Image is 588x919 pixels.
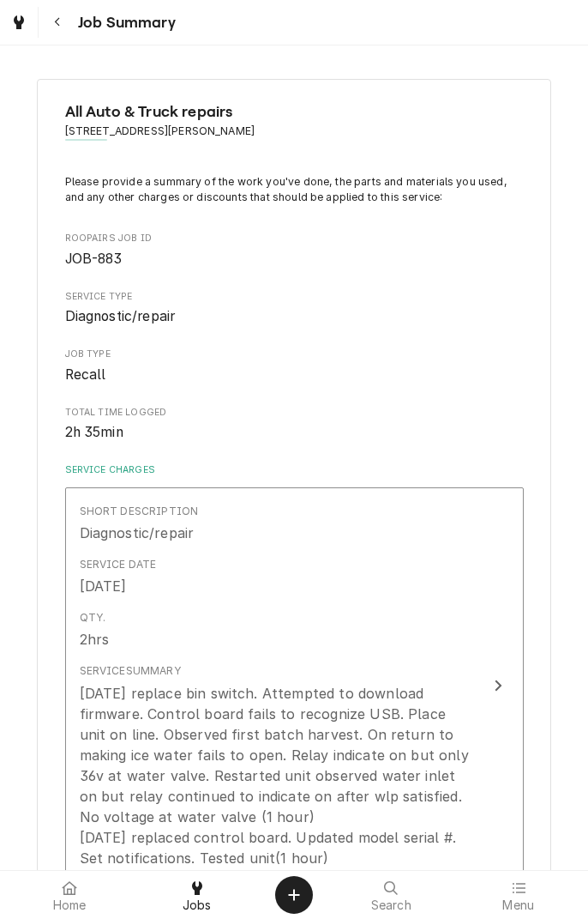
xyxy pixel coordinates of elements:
div: Service Date [80,557,157,572]
span: 2h 35min [65,424,123,440]
a: Jobs [135,874,261,916]
span: Recall [65,366,106,383]
div: [DATE] replace bin switch. Attempted to download firmware. Control board fails to recognize USB. ... [80,683,473,868]
span: Job Type [65,348,524,361]
div: Short Description [80,504,199,519]
span: Service Type [65,306,524,327]
span: Total Time Logged [65,406,524,420]
span: Total Time Logged [65,422,524,443]
span: Roopairs Job ID [65,232,524,245]
span: Home [53,898,87,912]
div: Qty. [80,610,106,626]
span: Address [65,124,524,139]
a: Home [7,874,133,916]
span: Job Summary [73,11,176,34]
a: Search [328,874,454,916]
span: Diagnostic/repair [65,308,176,324]
span: Search [371,898,411,912]
button: Update Line Item [65,487,524,885]
a: Go to Jobs [3,7,34,38]
span: Name [65,100,524,124]
label: Service Charges [65,463,524,477]
p: Please provide a summary of the work you've done, the parts and materials you used, and any other... [65,174,524,206]
span: JOB-883 [65,251,123,267]
div: Total Time Logged [65,406,524,443]
div: 2hrs [80,629,110,650]
button: Navigate back [42,7,73,38]
span: Service Type [65,290,524,304]
span: Menu [502,898,534,912]
div: Service Type [65,290,524,327]
div: [DATE] [80,576,127,596]
div: Job Type [65,348,524,384]
div: Service Summary [80,663,181,679]
a: Menu [456,874,582,916]
span: Jobs [183,898,212,912]
span: Job Type [65,365,524,385]
div: Client Information [65,100,524,153]
div: Diagnostic/repair [80,523,195,543]
span: Roopairs Job ID [65,249,524,269]
button: Create Object [275,876,313,914]
div: Roopairs Job ID [65,232,524,269]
